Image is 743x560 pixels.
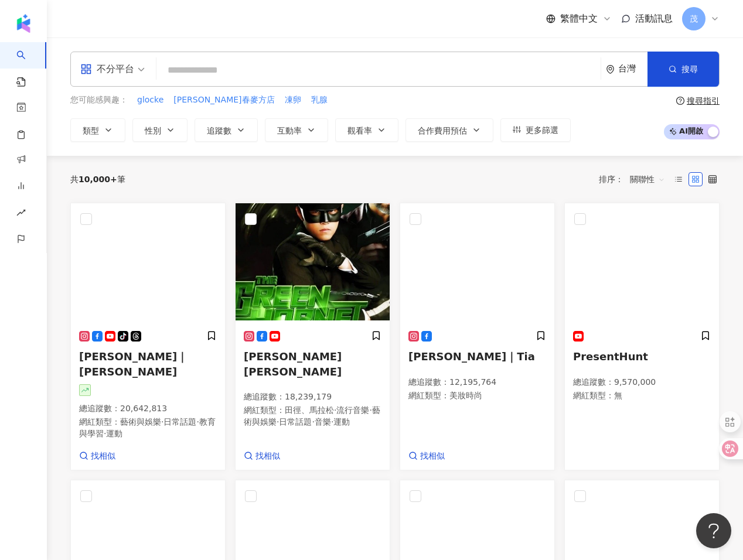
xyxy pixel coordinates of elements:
[333,417,350,426] span: 運動
[137,94,163,106] span: glocke
[630,170,665,189] span: 關聯性
[16,201,26,227] span: rise
[196,417,199,426] span: ·
[70,94,128,106] span: 您可能感興趣：
[334,405,336,415] span: ·
[408,350,535,363] span: [PERSON_NAME]｜Tia
[526,125,558,135] span: 更多篩選
[315,417,331,426] span: 音樂
[265,118,328,142] button: 互動率
[132,118,188,142] button: 性別
[420,450,445,462] span: 找相似
[311,94,328,107] button: 乳腺
[690,12,698,25] span: 茂
[369,405,371,415] span: ·
[161,417,163,426] span: ·
[408,377,546,388] p: 總追蹤數 ： 12,195,764
[173,94,275,107] button: [PERSON_NAME]春麥方店
[79,350,188,377] span: [PERSON_NAME]｜[PERSON_NAME]
[573,377,711,388] p: 總追蹤數 ： 9,570,000
[207,126,231,135] span: 追蹤數
[687,96,720,105] div: 搜尋指引
[331,417,333,426] span: ·
[244,350,342,377] span: [PERSON_NAME] [PERSON_NAME]
[173,94,274,106] span: [PERSON_NAME]春麥方店
[163,417,196,426] span: 日常話題
[573,350,648,363] span: PresentHunt
[236,203,390,320] img: KOL Avatar
[244,450,280,462] a: 找相似
[647,52,719,87] button: 搜尋
[279,417,312,426] span: 日常話題
[235,203,390,471] a: KOL Avatar[PERSON_NAME] [PERSON_NAME]總追蹤數：18,239,179網紅類型：田徑、馬拉松·流行音樂·藝術與娛樂·日常話題·音樂·運動找相似
[696,513,731,548] iframe: Help Scout Beacon - Open
[285,405,334,415] span: 田徑、馬拉松
[676,97,684,105] span: question-circle
[285,94,301,106] span: 凍卵
[408,390,546,402] p: 網紅類型 ：
[79,175,117,184] span: 10,000+
[14,14,33,33] img: logo icon
[565,203,719,320] img: KOL Avatar
[500,118,571,142] button: 更多篩選
[336,405,369,415] span: 流行音樂
[335,118,398,142] button: 觀看率
[255,450,280,462] span: 找相似
[137,94,164,107] button: glocke
[606,65,615,74] span: environment
[400,203,554,320] img: KOL Avatar
[564,203,720,471] a: KOL AvatarPresentHunt總追蹤數：9,570,000網紅類型：無
[71,203,225,320] img: KOL Avatar
[244,405,381,428] p: 網紅類型 ：
[120,417,161,426] span: 藝術與娛樂
[400,203,555,471] a: KOL Avatar[PERSON_NAME]｜Tia總追蹤數：12,195,764網紅類型：美妝時尚找相似
[405,118,493,142] button: 合作費用預估
[681,64,698,74] span: 搜尋
[599,170,672,189] div: 排序：
[347,126,372,135] span: 觀看率
[16,42,40,88] a: search
[70,118,125,142] button: 類型
[277,417,279,426] span: ·
[80,60,134,78] div: 不分平台
[618,64,647,74] div: 台灣
[284,94,302,107] button: 凍卵
[79,417,216,438] span: 教育與學習
[573,390,711,402] p: 網紅類型 ： 無
[449,391,482,400] span: 美妝時尚
[408,450,445,462] a: 找相似
[79,450,115,462] a: 找相似
[145,126,161,135] span: 性別
[560,12,598,25] span: 繁體中文
[79,416,217,439] p: 網紅類型 ：
[80,63,92,75] span: appstore
[70,203,226,471] a: KOL Avatar[PERSON_NAME]｜[PERSON_NAME]總追蹤數：20,642,813網紅類型：藝術與娛樂·日常話題·教育與學習·運動找相似
[418,126,467,135] span: 合作費用預估
[244,405,380,426] span: 藝術與娛樂
[83,126,99,135] span: 類型
[277,126,302,135] span: 互動率
[106,429,122,438] span: 運動
[195,118,258,142] button: 追蹤數
[311,94,328,106] span: 乳腺
[79,403,217,415] p: 總追蹤數 ： 20,642,813
[635,13,673,24] span: 活動訊息
[244,391,381,403] p: 總追蹤數 ： 18,239,179
[91,450,115,462] span: 找相似
[312,417,314,426] span: ·
[104,429,106,438] span: ·
[70,175,125,184] div: 共 筆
